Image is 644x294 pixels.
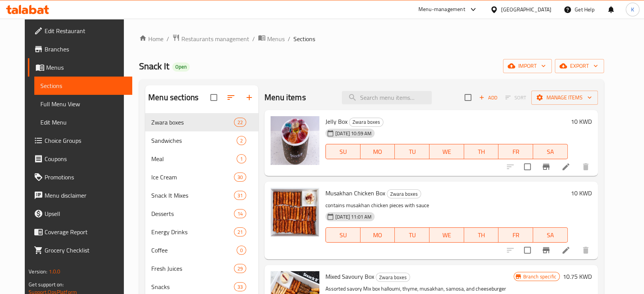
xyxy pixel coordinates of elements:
[237,136,246,145] div: items
[536,146,565,157] span: SA
[429,227,464,243] button: WE
[467,146,496,157] span: TH
[28,22,132,40] a: Edit Restaurant
[237,137,246,144] span: 2
[240,88,258,107] button: Add section
[167,34,169,43] li: /
[151,136,237,145] div: Sandwiches
[234,173,246,182] div: items
[45,246,126,255] span: Grocery Checklist
[34,77,132,95] a: Sections
[264,92,306,103] h2: Menu items
[577,158,595,176] button: delete
[519,159,535,175] span: Select to update
[145,150,258,168] div: Meal1
[45,209,126,218] span: Upsell
[631,5,634,14] span: K
[234,264,246,273] div: items
[433,146,461,157] span: WE
[172,34,249,44] a: Restaurants management
[332,213,375,220] span: [DATE] 11:01 AM
[145,168,258,186] div: Ice Cream30
[387,189,421,198] div: Zwara boxes
[501,230,530,241] span: FR
[151,191,234,200] span: Snack It Mixes
[271,116,319,165] img: Jelly Box
[40,99,126,109] span: Full Menu View
[503,59,552,73] button: import
[501,146,530,157] span: FR
[464,227,499,243] button: TH
[28,168,132,186] a: Promotions
[577,241,595,259] button: delete
[145,186,258,205] div: Snack It Mixes31
[28,40,132,58] a: Branches
[349,118,383,126] span: Zwara boxes
[267,34,285,43] span: Menus
[45,227,126,236] span: Coverage Report
[145,223,258,241] div: Energy Drinks21
[34,95,132,113] a: Full Menu View
[139,34,163,43] a: Home
[498,227,533,243] button: FR
[139,58,169,75] span: Snack It
[433,230,461,241] span: WE
[519,242,535,258] span: Select to update
[325,187,385,199] span: Musakhan Chicken Box
[151,173,234,182] span: Ice Cream
[252,34,255,43] li: /
[571,188,592,198] h6: 10 KWD
[234,228,246,236] span: 21
[520,273,559,280] span: Branch specific
[28,186,132,205] a: Menu disclaimer
[46,63,126,72] span: Menus
[376,273,410,282] div: Zwara boxes
[237,154,246,163] div: items
[398,146,426,157] span: TU
[40,118,126,127] span: Edit Menu
[332,130,375,137] span: [DATE] 10:59 AM
[234,265,246,272] span: 29
[288,34,290,43] li: /
[172,62,190,72] div: Open
[531,91,598,105] button: Manage items
[49,267,61,276] span: 1.0.0
[28,205,132,223] a: Upsell
[536,230,565,241] span: SA
[29,280,64,289] span: Get support on:
[234,210,246,217] span: 14
[151,154,237,163] div: Meal
[151,264,234,273] span: Fresh Juices
[234,174,246,181] span: 30
[237,247,246,254] span: 0
[533,144,568,159] button: SA
[364,146,392,157] span: MO
[234,119,246,126] span: 22
[45,191,126,200] span: Menu disclaimer
[172,64,190,70] span: Open
[222,88,240,107] span: Sort sections
[28,150,132,168] a: Coupons
[181,34,249,43] span: Restaurants management
[151,246,237,255] span: Coffee
[28,58,132,77] a: Menus
[145,259,258,278] div: Fresh Juices29
[325,116,348,127] span: Jelly Box
[325,271,374,282] span: Mixed Savoury Box
[561,61,598,71] span: export
[293,34,315,43] span: Sections
[364,230,392,241] span: MO
[387,190,421,198] span: Zwara boxes
[151,227,234,236] div: Energy Drinks
[45,154,126,163] span: Coupons
[29,267,47,276] span: Version:
[555,59,604,73] button: export
[28,241,132,259] a: Grocery Checklist
[561,162,570,171] a: Edit menu item
[429,144,464,159] button: WE
[571,116,592,127] h6: 10 KWD
[509,61,546,71] span: import
[237,246,246,255] div: items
